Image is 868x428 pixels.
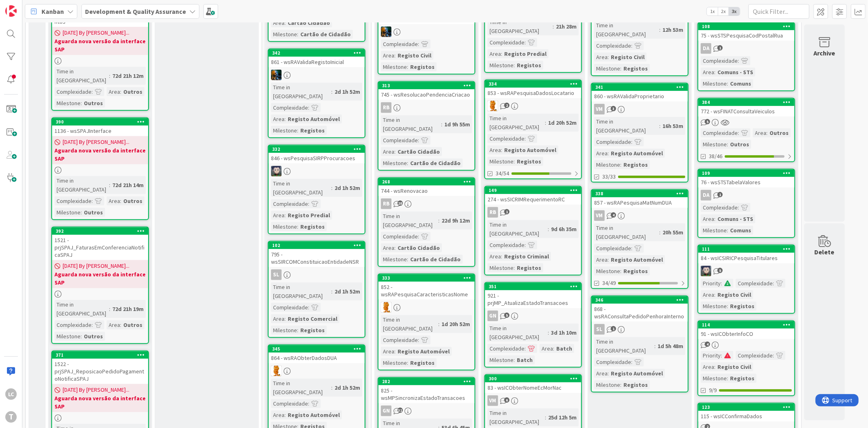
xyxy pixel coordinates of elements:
[381,102,391,113] div: RB
[592,104,688,115] div: VM
[378,89,474,100] div: 745 - wsResolucaoPendenciaCriacao
[396,147,442,156] div: Cartão Cidadão
[110,181,146,190] div: 72d 21h 14m
[81,99,82,108] span: :
[297,126,298,135] span: :
[381,199,391,209] div: RB
[107,87,120,96] div: Area
[109,181,110,190] span: :
[489,81,581,87] div: 334
[382,83,474,88] div: 313
[269,153,365,163] div: 846 - wsPesquisaSIRPProcuracoes
[407,62,408,71] span: :
[592,190,688,197] div: 338
[631,244,632,253] span: :
[701,190,711,201] div: DA
[56,119,148,125] div: 390
[378,274,475,371] a: 333852 - wsRAPesquisaCaracteristicasNomeRLTime in [GEOGRAPHIC_DATA]:1d 20h 52mComplexidade:Area:R...
[269,49,365,67] div: 342861 - wsRAValidaRegistoInicial
[728,140,751,149] div: Outros
[488,263,514,272] div: Milestone
[698,99,794,106] div: 384
[92,196,93,205] span: :
[268,49,365,138] a: 342861 - wsRAValidaRegistoInicialJCTime in [GEOGRAPHIC_DATA]:2d 1h 52mComplexidade:Area:Registo A...
[659,25,660,34] span: :
[592,190,688,208] div: 338857 - wsRAPesquisaMatNumDUA
[594,104,605,115] div: VM
[396,51,433,60] div: Registo Civil
[659,228,660,237] span: :
[701,203,738,212] div: Complexidade
[408,62,437,71] div: Registos
[738,203,739,212] span: :
[286,211,332,220] div: Registo Predial
[698,170,794,177] div: 109
[418,232,419,241] span: :
[52,227,148,260] div: 3921521 - prjSPAJ_FaturasEmConferenciaNotificaSPAJ
[621,64,650,73] div: Registos
[501,146,502,154] span: :
[269,146,365,163] div: 332846 - wsPesquisaSIRPProcuracoes
[439,216,472,225] div: 22d 9h 12m
[602,172,616,181] span: 33/33
[548,225,549,234] span: :
[701,79,727,88] div: Milestone
[378,82,474,89] div: 313
[42,7,64,16] span: Kanban
[269,242,365,249] div: 102
[504,103,509,108] span: 2
[271,30,297,39] div: Milestone
[488,49,501,58] div: Area
[269,242,365,267] div: 102795 - wsSIRCOMConstituicaoEntidadeNSR
[308,199,309,208] span: :
[381,255,407,264] div: Milestone
[709,152,722,161] span: 38/46
[502,49,549,58] div: Registo Predial
[504,209,509,214] span: 1
[728,226,753,235] div: Comuns
[55,87,92,96] div: Complexidade
[727,79,728,88] span: :
[766,128,767,137] span: :
[408,255,463,264] div: Cartão de Cidadão
[381,62,407,71] div: Milestone
[698,106,794,117] div: 772 - wsFINATConsultaVeiculos
[594,244,631,253] div: Complexidade
[284,115,286,124] span: :
[698,266,794,276] div: LS
[107,196,120,205] div: Area
[269,146,365,153] div: 332
[381,212,438,229] div: Time in [GEOGRAPHIC_DATA]
[496,169,509,178] span: 34/54
[488,101,498,111] img: RL
[378,177,475,267] a: 268744 - wsRenovacaoRBTime in [GEOGRAPHIC_DATA]:22d 9h 12mComplexidade:Area:Cartão CidadãoMilesto...
[52,126,148,136] div: 1136 - wsSPAJInterface
[594,117,659,135] div: Time in [GEOGRAPHIC_DATA]
[701,43,711,54] div: DA
[63,262,129,270] span: [DATE] By [PERSON_NAME]...
[286,18,332,27] div: Cartão Cidadão
[659,121,660,130] span: :
[269,249,365,267] div: 795 - wsSIRCOMConstituicaoEntidadeNSR
[514,263,515,272] span: :
[609,149,665,158] div: Registo Automóvel
[418,136,419,145] span: :
[701,68,714,77] div: Area
[608,149,609,158] span: :
[381,136,418,145] div: Complexidade
[484,186,582,276] a: 149274 - wsSICRIMRequerimentoRCRBTime in [GEOGRAPHIC_DATA]:9d 6h 35mComplexidade:Area:Registo Cri...
[545,118,546,127] span: :
[488,134,525,143] div: Complexidade
[52,227,148,235] div: 392
[621,267,650,276] div: Registos
[298,222,327,231] div: Registos
[514,157,515,166] span: :
[698,43,794,54] div: DA
[85,7,186,15] b: Development & Quality Assurance
[595,191,688,196] div: 338
[549,225,579,234] div: 9d 6h 35m
[284,211,286,220] span: :
[554,22,579,31] div: 21h 28m
[332,87,362,96] div: 2d 1h 52m
[272,243,365,248] div: 102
